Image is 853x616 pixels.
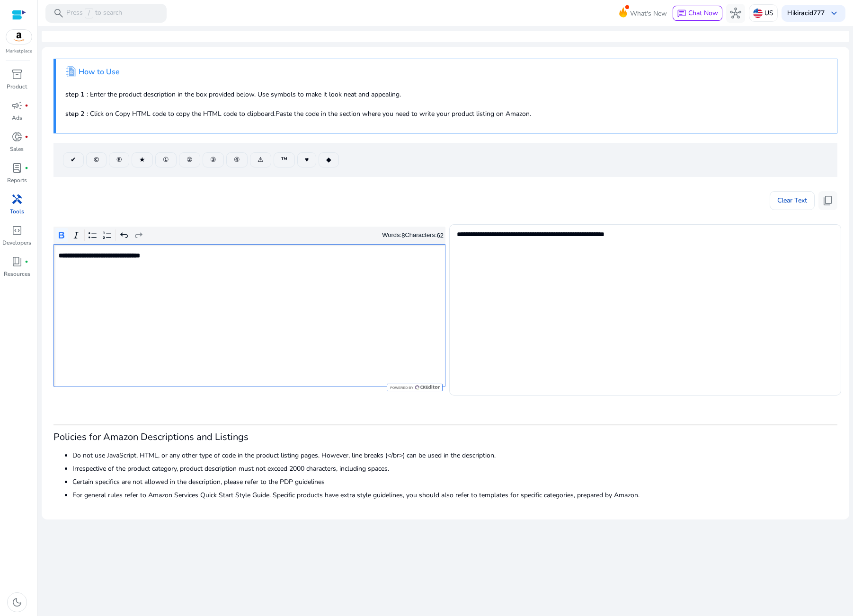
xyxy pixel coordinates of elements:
span: © [94,155,99,165]
button: ® [109,152,129,167]
button: ★ [132,152,153,167]
div: Words: Characters: [382,229,444,241]
button: ③ [203,152,224,167]
span: ™ [281,155,287,165]
span: fiber_manual_record [25,135,28,139]
span: ◆ [326,155,331,165]
img: amazon.svg [6,30,32,44]
p: US [764,5,773,21]
span: ♥ [305,155,309,165]
span: dark_mode [11,597,23,608]
span: fiber_manual_record [25,166,28,170]
span: handyman [11,194,23,205]
span: / [85,8,93,18]
li: Do not use JavaScript, HTML, or any other type of code in the product listing pages. However, lin... [72,450,837,460]
span: ③ [210,155,216,165]
button: ◆ [319,152,339,167]
span: ® [116,155,122,165]
p: : Click on Copy HTML code to copy the HTML code to clipboard.Paste the code in the section where ... [65,109,827,119]
span: donut_small [11,131,23,142]
span: content_copy [822,195,834,206]
span: ① [163,155,169,165]
button: ♥ [297,152,316,167]
h4: How to Use [79,68,120,77]
span: search [53,8,64,19]
p: Resources [4,270,30,278]
label: 8 [401,232,405,239]
button: ✔ [63,152,84,167]
span: ⚠ [258,155,264,165]
span: fiber_manual_record [25,260,28,264]
p: Press to search [66,8,122,18]
button: ™ [274,152,295,167]
span: ★ [139,155,145,165]
li: Certain specifics are not allowed in the description, please refer to the PDP guidelines [72,477,837,487]
span: book_4 [11,256,23,267]
button: hub [726,4,745,23]
p: Ads [12,114,22,122]
h3: Policies for Amazon Descriptions and Listings [53,431,837,443]
span: Powered by [389,386,413,390]
img: us.svg [753,9,763,18]
p: Tools [10,207,24,216]
button: ④ [226,152,248,167]
p: : Enter the product description in the box provided below. Use symbols to make it look neat and a... [65,89,827,99]
span: hub [730,8,741,19]
span: lab_profile [11,162,23,174]
li: Irrespective of the product category, product description must not exceed 2000 characters, includ... [72,464,837,474]
span: keyboard_arrow_down [828,8,840,19]
span: ② [187,155,193,165]
b: kiracid777 [794,9,825,18]
span: Clear Text [777,191,807,210]
button: Clear Text [770,191,815,210]
span: Chat Now [688,9,718,18]
p: Developers [2,238,31,247]
b: step 1 [65,90,84,99]
span: What's New [630,5,667,22]
span: chat [677,9,686,18]
span: inventory_2 [11,69,23,80]
b: step 2 [65,109,84,118]
button: content_copy [818,191,837,210]
p: Marketplace [6,48,32,55]
span: ✔ [71,155,76,165]
span: fiber_manual_record [25,104,28,107]
button: ② [179,152,200,167]
span: campaign [11,100,23,111]
p: Product [7,82,27,91]
span: code_blocks [11,225,23,236]
button: chatChat Now [673,6,722,21]
button: ① [155,152,177,167]
label: 62 [437,232,444,239]
button: © [86,152,107,167]
button: ⚠ [250,152,271,167]
p: Reports [7,176,27,185]
li: For general rules refer to Amazon Services Quick Start Style Guide. Specific products have extra ... [72,490,837,500]
p: Hi [787,10,825,17]
p: Sales [10,145,24,153]
div: Rich Text Editor. Editing area: main. Press Alt+0 for help. [53,244,445,387]
span: ④ [234,155,240,165]
div: Editor toolbar [53,227,445,245]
